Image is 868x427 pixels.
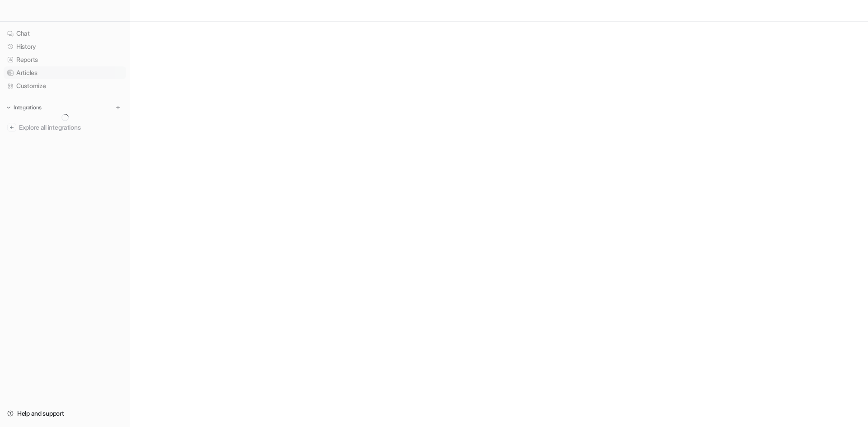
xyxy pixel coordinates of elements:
p: Integrations [14,104,42,111]
img: explore all integrations [7,123,16,132]
a: History [4,40,126,53]
a: Help and support [4,407,126,420]
a: Reports [4,53,126,66]
span: Explore all integrations [19,120,123,135]
img: expand menu [5,104,12,111]
a: Articles [4,66,126,79]
a: Explore all integrations [4,121,126,134]
a: Chat [4,27,126,40]
a: Customize [4,80,126,92]
img: menu_add.svg [115,104,121,111]
button: Integrations [4,103,44,112]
